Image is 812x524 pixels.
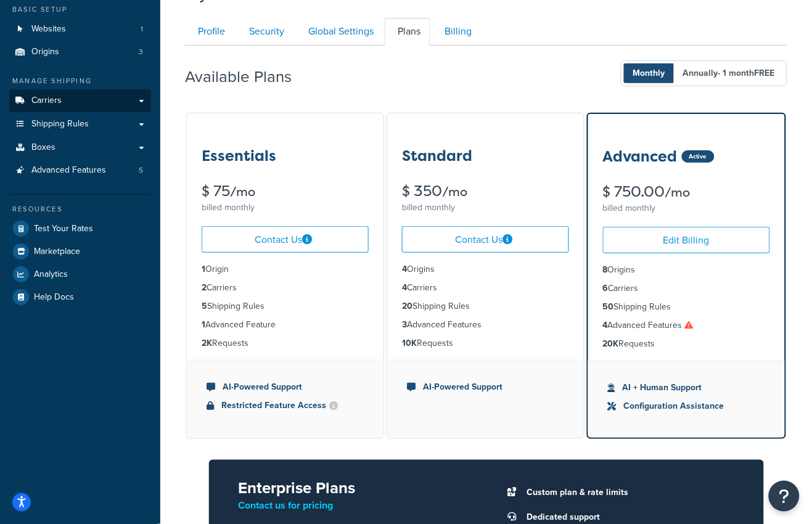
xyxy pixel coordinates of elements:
[402,199,569,216] div: billed monthly
[202,281,369,295] li: Carriers
[608,399,765,413] li: Configuration Assistance
[9,136,151,159] a: Boxes
[603,337,770,351] li: Requests
[521,485,734,502] li: Custom plan & rate limits
[432,18,482,46] a: Billing
[9,263,151,285] a: Analytics
[202,337,369,350] li: Requests
[9,218,151,240] a: Test Your Rates
[402,226,569,253] a: Contact Us
[402,300,569,313] li: Shipping Rules
[9,41,151,63] a: Origins 3
[295,18,383,46] a: Global Settings
[9,204,151,215] div: Resources
[402,281,407,294] strong: 4
[236,18,294,46] a: Security
[402,263,407,276] strong: 4
[402,300,412,313] strong: 20
[9,18,151,41] a: Websites 1
[31,96,62,106] span: Carriers
[207,399,364,412] li: Restricted Feature Access
[9,76,151,86] div: Manage Shipping
[442,183,467,200] small: /mo
[202,263,205,276] strong: 1
[407,380,564,394] li: AI-Powered Support
[402,337,417,350] strong: 10K
[603,337,619,350] strong: 20K
[207,380,364,394] li: AI-Powered Support
[402,337,569,350] li: Requests
[603,263,608,276] strong: 8
[185,18,235,46] a: Profile
[603,319,770,332] li: Advanced Features
[230,183,255,200] small: /mo
[9,41,151,63] li: Origins
[31,119,89,129] span: Shipping Rules
[718,67,775,80] span: - 1 month
[202,263,369,276] li: Origin
[603,263,770,277] li: Origins
[603,300,770,314] li: Shipping Rules
[34,224,93,234] span: Test Your Rates
[202,318,369,332] li: Advanced Feature
[621,60,787,86] button: Monthly Annually- 1 monthFREE
[239,497,467,515] p: Contact us for pricing
[141,24,143,35] span: 1
[139,47,143,57] span: 3
[402,281,569,295] li: Carriers
[665,184,691,201] small: /mo
[603,149,678,165] h3: Advanced
[755,67,775,80] b: FREE
[202,300,369,313] li: Shipping Rules
[31,142,55,153] span: Boxes
[31,165,106,176] span: Advanced Features
[769,481,800,512] button: Open Resource Center
[402,318,407,331] strong: 3
[603,282,770,295] li: Carriers
[202,281,207,294] strong: 2
[603,184,770,200] div: $ 750.00
[603,319,608,332] strong: 4
[682,150,715,163] div: Active
[9,286,151,308] a: Help Docs
[34,269,68,280] span: Analytics
[139,165,143,176] span: 5
[603,227,770,253] a: Edit Billing
[31,24,66,35] span: Websites
[31,47,59,57] span: Origins
[202,148,276,164] h3: Essentials
[34,247,80,257] span: Marketplace
[239,480,467,497] h2: Enterprise Plans
[674,63,784,83] span: Annually
[9,240,151,263] a: Marketplace
[402,263,569,276] li: Origins
[624,63,675,83] span: Monthly
[9,18,151,41] li: Websites
[9,4,151,15] div: Basic Setup
[202,199,369,216] div: billed monthly
[402,184,569,199] div: $ 350
[603,282,609,295] strong: 6
[9,89,151,112] a: Carriers
[185,68,310,86] h2: Available Plans
[608,381,765,395] li: AI + Human Support
[202,226,369,253] a: Contact Us
[9,113,151,136] a: Shipping Rules
[603,200,770,217] div: billed monthly
[202,184,369,199] div: $ 75
[9,159,151,182] a: Advanced Features 5
[385,18,430,46] a: Plans
[202,300,207,313] strong: 5
[402,148,472,164] h3: Standard
[9,159,151,182] li: Advanced Features
[34,292,74,303] span: Help Docs
[402,318,569,332] li: Advanced Features
[202,318,205,331] strong: 1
